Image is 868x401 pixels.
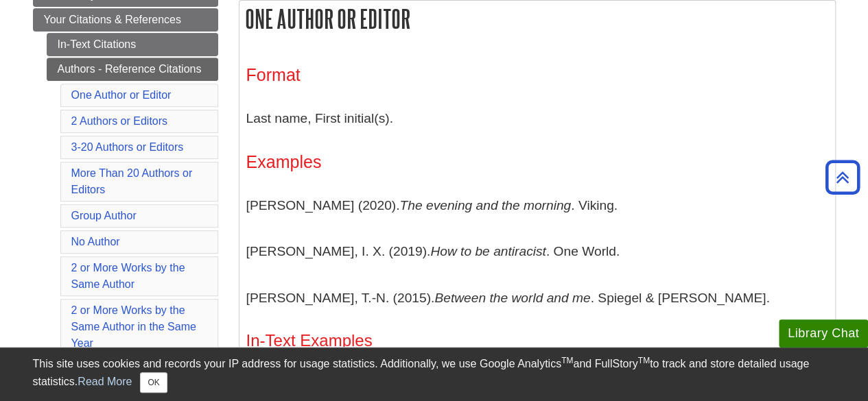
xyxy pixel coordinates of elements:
[779,319,868,348] button: Library Chat
[246,65,828,85] h3: Format
[47,33,218,56] a: In-Text Citations
[246,332,828,350] h4: In-Text Examples
[71,236,120,247] a: No Author
[638,356,650,365] sup: TM
[246,186,828,226] p: [PERSON_NAME] (2020). . Viking.
[71,115,168,127] a: 2 Authors or Editors
[434,291,590,305] i: Between the world and me
[430,244,546,258] i: How to be antiracist
[71,210,137,221] a: Group Author
[71,304,196,349] a: 2 or More Works by the Same Author in the Same Year
[246,152,828,172] h3: Examples
[33,356,836,393] div: This site uses cookies and records your IP address for usage statistics. Additionally, we use Goo...
[71,141,184,153] a: 3-20 Authors or Editors
[140,372,167,393] button: Close
[246,232,828,271] p: [PERSON_NAME], I. X. (2019). . One World.
[399,198,571,212] i: The evening and the morning
[33,8,218,32] a: Your Citations & References
[246,99,828,138] p: Last name, First initial(s).
[71,167,193,195] a: More Than 20 Authors or Editors
[71,262,185,290] a: 2 or More Works by the Same Author
[71,89,172,101] a: One Author or Editor
[47,58,218,81] a: Authors - Reference Citations
[246,278,828,318] p: [PERSON_NAME], T.-N. (2015). . Spiegel & [PERSON_NAME].
[78,376,132,387] a: Read More
[44,14,181,25] span: Your Citations & References
[821,168,865,186] a: Back to Top
[239,1,835,37] h2: One Author or Editor
[561,356,573,365] sup: TM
